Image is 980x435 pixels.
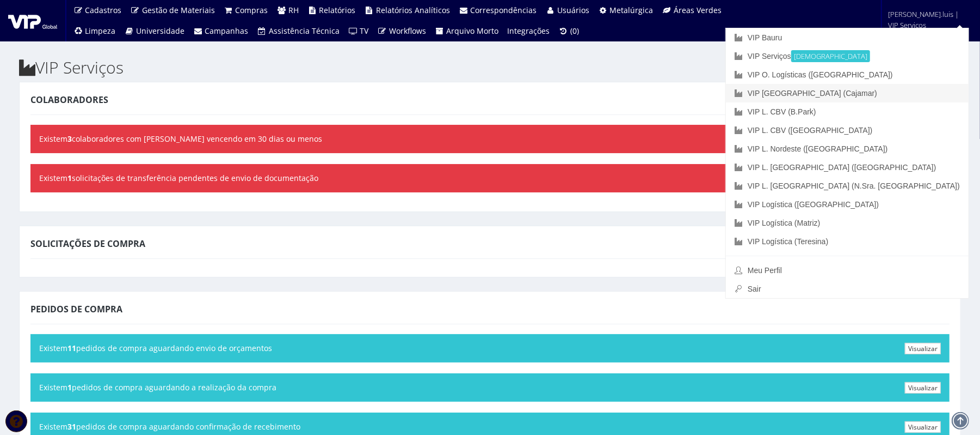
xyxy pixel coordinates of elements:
[726,177,969,195] a: VIP L. [GEOGRAPHIC_DATA] (N.Sra. [GEOGRAPHIC_DATA])
[726,261,969,280] a: Meu Perfil
[674,5,722,15] span: Áreas Verdes
[610,5,654,15] span: Metalúrgica
[288,5,299,15] span: RH
[30,334,950,362] div: Existem pedidos de compra aguardando envio de orçamentos
[726,158,969,177] a: VIP L. [GEOGRAPHIC_DATA] ([GEOGRAPHIC_DATA])
[30,164,950,192] div: Existem solicitações de transferência pendentes de envio de documentação
[726,140,969,158] a: VIP L. Nordeste ([GEOGRAPHIC_DATA])
[430,21,503,41] a: Arquivo Morto
[726,195,969,214] a: VIP Logística ([GEOGRAPHIC_DATA])
[905,382,941,394] a: Visualizar
[503,21,554,41] a: Integrações
[253,21,344,41] a: Assistência Técnica
[30,303,122,315] span: Pedidos de Compra
[19,58,961,76] h2: VIP Serviços
[67,173,72,183] b: 1
[376,5,450,15] span: Relatórios Analíticos
[30,94,108,106] span: Colaboradores
[570,26,579,36] span: (0)
[905,343,941,354] a: Visualizar
[189,21,253,41] a: Campanhas
[8,13,57,29] img: logo
[67,343,76,353] b: 11
[554,21,584,41] a: (0)
[508,26,550,36] span: Integrações
[726,65,969,84] a: VIP O. Logísticas ([GEOGRAPHIC_DATA])
[726,84,969,102] a: VIP [GEOGRAPHIC_DATA] (Cajamar)
[905,421,941,433] a: Visualizar
[120,21,189,41] a: Universidade
[360,26,369,36] span: TV
[726,47,969,65] a: VIP Serviços[DEMOGRAPHIC_DATA]
[726,121,969,140] a: VIP L. CBV ([GEOGRAPHIC_DATA])
[726,102,969,121] a: VIP L. CBV (B.Park)
[205,26,249,36] span: Campanhas
[319,5,356,15] span: Relatórios
[30,125,950,153] div: Existem colaboradores com [PERSON_NAME] vencendo em 30 dias ou menos
[236,5,268,15] span: Compras
[30,373,950,402] div: Existem pedidos de compra aguardando a realização da compra
[557,5,589,15] span: Usuários
[726,28,969,47] a: VIP Bauru
[791,50,870,62] small: [DEMOGRAPHIC_DATA]
[30,238,145,250] span: Solicitações de Compra
[67,382,72,392] b: 1
[85,26,116,36] span: Limpeza
[67,421,76,432] b: 31
[142,5,215,15] span: Gestão de Materiais
[85,5,122,15] span: Cadastros
[889,9,966,31] span: [PERSON_NAME].luis | VIP Serviços
[726,214,969,232] a: VIP Logística (Matriz)
[726,232,969,251] a: VIP Logística (Teresina)
[389,26,426,36] span: Workflows
[447,26,499,36] span: Arquivo Morto
[373,21,431,41] a: Workflows
[726,280,969,298] a: Sair
[136,26,184,36] span: Universidade
[67,134,72,144] b: 3
[69,21,120,41] a: Limpeza
[269,26,340,36] span: Assistência Técnica
[471,5,537,15] span: Correspondências
[344,21,373,41] a: TV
